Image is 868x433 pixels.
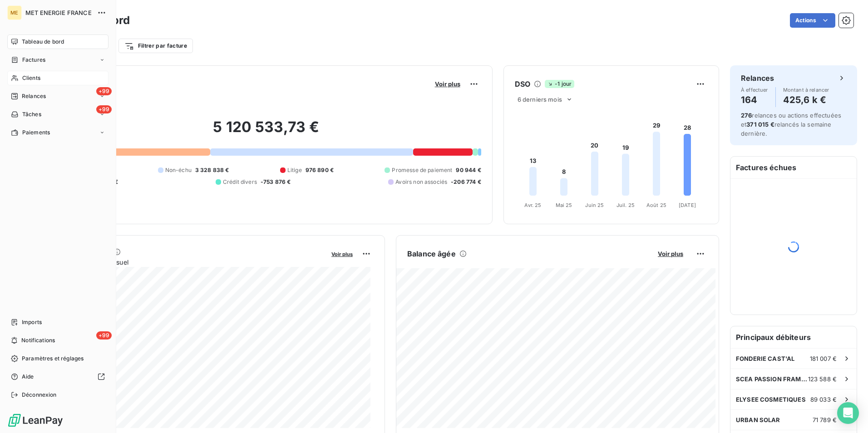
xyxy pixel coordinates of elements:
h4: 425,6 k € [783,93,829,107]
span: -753 876 € [261,178,291,186]
span: Promesse de paiement [392,166,452,174]
span: 371 015 € [746,121,774,128]
span: Clients [22,74,40,82]
span: Paiements [22,128,50,137]
span: SCEA PASSION FRAMBOISES [736,375,808,383]
span: ELYSEE COSMETIQUES [736,396,806,403]
span: Crédit divers [223,178,257,186]
span: Litige [287,166,302,174]
tspan: Juin 25 [585,202,604,208]
span: Imports [22,318,42,326]
tspan: [DATE] [679,202,696,208]
span: Tâches [22,110,41,118]
span: MET ENERGIE FRANCE [25,9,92,16]
div: ME [7,5,22,20]
h6: DSO [515,79,530,89]
span: Aide [22,373,34,381]
span: -206 774 € [451,178,481,186]
span: 71 789 € [813,416,837,423]
button: Voir plus [432,80,463,88]
button: Voir plus [329,250,355,258]
button: Filtrer par facture [118,39,193,53]
span: 90 944 € [456,166,481,174]
span: 276 [741,112,752,119]
span: 89 033 € [810,396,837,403]
tspan: Août 25 [646,202,666,208]
span: Non-échu [165,166,192,174]
div: Open Intercom Messenger [837,402,859,424]
h6: Relances [741,73,774,84]
h2: 5 120 533,73 € [51,118,481,145]
span: relances ou actions effectuées et relancés la semaine dernière. [741,112,841,137]
span: Voir plus [435,80,460,88]
img: Logo LeanPay [7,413,64,428]
span: Notifications [21,336,55,344]
h4: 164 [741,93,768,107]
span: 123 588 € [808,375,837,383]
span: À effectuer [741,87,768,93]
span: Déconnexion [22,391,57,399]
span: Tableau de bord [22,38,64,46]
span: 976 890 € [306,166,334,174]
span: Relances [22,92,46,100]
span: +99 [96,87,112,95]
span: Voir plus [658,250,683,257]
span: Chiffre d'affaires mensuel [51,257,325,267]
span: 181 007 € [810,355,837,362]
span: +99 [96,105,112,113]
span: Montant à relancer [783,87,829,93]
span: +99 [96,331,112,340]
span: Avoirs non associés [395,178,447,186]
span: 3 328 838 € [195,166,229,174]
tspan: Avr. 25 [524,202,541,208]
span: Voir plus [331,251,353,257]
span: 6 derniers mois [518,96,562,103]
a: Aide [7,369,108,384]
button: Actions [790,13,835,28]
tspan: Juil. 25 [616,202,635,208]
span: URBAN SOLAR [736,416,780,423]
span: -1 jour [545,80,574,88]
tspan: Mai 25 [555,202,572,208]
h6: Balance âgée [407,248,456,259]
span: FONDERIE CAST'AL [736,355,794,362]
h6: Principaux débiteurs [730,326,857,348]
h6: Factures échues [730,157,857,178]
span: Paramètres et réglages [22,354,84,363]
button: Voir plus [655,250,686,258]
span: Factures [22,56,45,64]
